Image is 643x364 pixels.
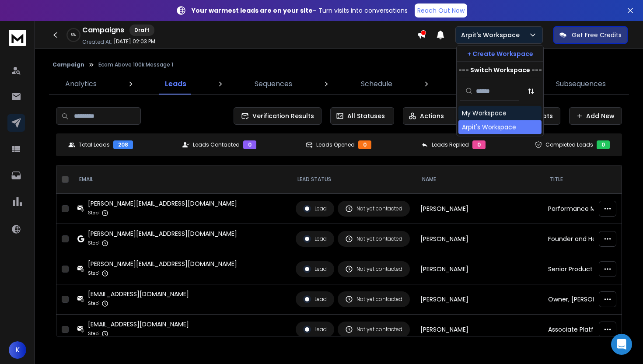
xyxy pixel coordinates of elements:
[345,205,402,213] div: Not yet contacted
[9,341,26,359] button: K
[88,209,100,217] p: Step 1
[461,31,523,39] p: Arpit's Workspace
[79,141,110,148] p: Total Leads
[543,254,619,284] td: Senior Product Marketing Manager, Womens
[88,320,189,329] div: [EMAIL_ADDRESS][DOMAIN_NAME]
[88,290,189,298] div: [EMAIL_ADDRESS][DOMAIN_NAME]
[303,265,327,273] div: Lead
[345,265,402,273] div: Not yet contacted
[358,140,371,149] div: 0
[420,112,444,120] p: Actions
[415,224,543,254] td: [PERSON_NAME]
[556,79,606,89] p: Subsequences
[551,73,611,94] a: Subsequences
[71,32,76,38] p: 0 %
[9,30,26,46] img: logo
[415,284,543,315] td: [PERSON_NAME]
[455,73,493,94] a: Options
[597,140,610,149] div: 0
[303,325,327,333] div: Lead
[543,284,619,315] td: Owner, [PERSON_NAME]'s House
[543,165,619,194] th: title
[462,109,507,118] div: My Workspace
[192,6,313,15] strong: Your warmest leads are on your site
[243,140,256,149] div: 0
[457,46,543,62] button: + Create Workspace
[417,6,465,15] p: Reach Out Now
[432,141,469,148] p: Leads Replied
[415,165,543,194] th: NAME
[60,73,102,94] a: Analytics
[303,205,327,213] div: Lead
[347,112,385,120] p: All Statuses
[361,79,392,89] p: Schedule
[88,269,100,278] p: Step 1
[467,49,533,58] p: + Create Workspace
[553,26,628,44] button: Get Free Credits
[303,235,327,243] div: Lead
[543,194,619,224] td: Performance Marketing Director
[88,239,100,248] p: Step 1
[160,73,192,94] a: Leads
[65,79,97,89] p: Analytics
[255,79,292,89] p: Sequences
[458,66,542,74] p: --- Switch Workspace ---
[98,61,173,68] p: Ecom Above 100k Message 1
[249,73,297,94] a: Sequences
[165,79,186,89] p: Leads
[345,235,402,243] div: Not yet contacted
[316,141,355,148] p: Leads Opened
[569,107,622,125] button: Add New
[72,165,290,194] th: EMAIL
[88,329,100,338] p: Step 1
[522,82,540,100] button: Sort by Sort A-Z
[572,31,622,39] p: Get Free Credits
[88,199,237,208] div: [PERSON_NAME][EMAIL_ADDRESS][DOMAIN_NAME]
[345,325,402,333] div: Not yet contacted
[114,38,155,45] p: [DATE] 02:03 PM
[88,299,100,308] p: Step 1
[192,6,408,15] p: – Turn visits into conversations
[290,165,415,194] th: LEAD STATUS
[52,61,84,68] button: Campaign
[472,140,486,149] div: 0
[415,194,543,224] td: [PERSON_NAME]
[234,107,321,125] button: Verification Results
[545,141,593,148] p: Completed Leads
[611,334,632,355] div: Open Intercom Messenger
[543,224,619,254] td: Founder and Head Coach MyCoach School App / Host
[82,38,112,45] p: Created At:
[543,315,619,345] td: Associate Platform Owner
[356,73,398,94] a: Schedule
[462,123,516,132] div: Arpit's Workspace
[113,140,133,149] div: 208
[82,25,124,35] h1: Campaigns
[303,295,327,303] div: Lead
[249,112,314,120] span: Verification Results
[415,315,543,345] td: [PERSON_NAME]
[415,3,467,17] a: Reach Out Now
[345,295,402,303] div: Not yet contacted
[88,259,237,268] div: [PERSON_NAME][EMAIL_ADDRESS][DOMAIN_NAME]
[129,24,154,36] div: Draft
[88,229,237,238] div: [PERSON_NAME][EMAIL_ADDRESS][DOMAIN_NAME]
[193,141,240,148] p: Leads Contacted
[415,254,543,284] td: [PERSON_NAME]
